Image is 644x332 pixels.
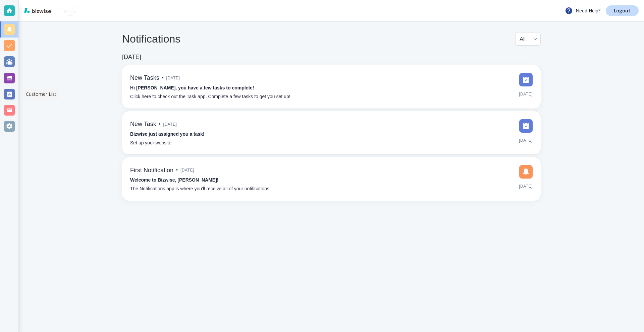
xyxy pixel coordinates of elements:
[130,167,173,174] h6: First Notification
[162,74,164,82] p: •
[130,185,271,193] p: The Notifications app is where you’ll receive all of your notifications!
[519,119,533,133] img: DashboardSidebarTasks.svg
[519,181,533,191] span: [DATE]
[122,32,180,45] h4: Notifications
[130,121,156,128] h6: New Task
[180,165,194,175] span: [DATE]
[519,73,533,86] img: DashboardSidebarTasks.svg
[130,85,254,90] strong: Hi [PERSON_NAME], you have a few tasks to complete!
[565,7,600,15] p: Need Help?
[606,5,639,16] a: Logout
[122,65,541,109] a: New Tasks•[DATE]Hi [PERSON_NAME], you have a few tasks to complete!Click here to check out the Ta...
[163,119,177,129] span: [DATE]
[614,8,631,13] p: Logout
[122,157,541,201] a: First Notification•[DATE]Welcome to Bizwise, [PERSON_NAME]!The Notifications app is where you’ll ...
[26,91,56,97] p: Customer List
[519,135,533,145] span: [DATE]
[519,165,533,179] img: DashboardSidebarNotification.svg
[122,111,541,155] a: New Task•[DATE]Bizwise just assigned you a task!Set up your website[DATE]
[166,73,180,83] span: [DATE]
[130,177,218,183] strong: Welcome to Bizwise, [PERSON_NAME]!
[57,5,80,16] img: NU Image Detail
[130,93,290,101] p: Click here to check out the Task app. Complete a few tasks to get you set up!
[176,167,178,174] p: •
[159,121,161,128] p: •
[24,8,51,13] img: bizwise
[520,32,536,45] div: All
[130,131,205,137] strong: Bizwise just assigned you a task!
[122,54,141,61] h6: [DATE]
[519,89,533,99] span: [DATE]
[130,139,171,147] p: Set up your website
[130,74,159,82] h6: New Tasks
